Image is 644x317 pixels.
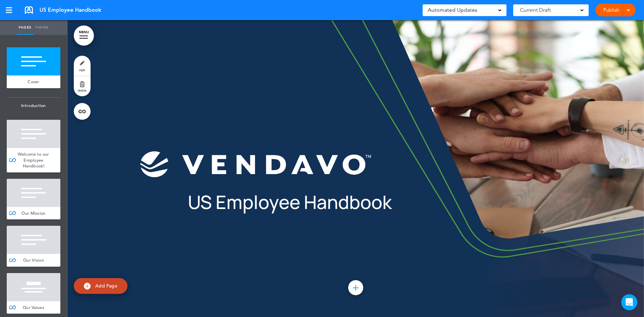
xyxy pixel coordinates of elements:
[23,257,44,263] span: Our Vision
[74,56,91,76] a: style
[7,254,60,267] a: Our Vision
[520,5,551,15] span: Current Draft
[21,210,45,216] span: Our Mission
[17,20,34,35] a: Pages
[78,88,87,92] span: delete
[40,6,101,14] span: US Employee Handbook
[9,211,16,215] img: infinity_blue.svg
[18,151,49,169] span: Welcome to our Employee Handbook!
[84,283,91,289] img: add.svg
[7,75,60,88] a: Cover
[34,20,50,35] a: Theme
[79,68,85,72] span: style
[28,79,40,85] span: Cover
[7,207,60,220] a: Our Mission
[600,4,622,16] a: Publish
[621,294,637,310] div: Open Intercom Messenger
[428,5,477,15] span: Automated Updates
[74,278,127,294] a: Add Page
[74,25,94,46] a: MENU
[9,158,16,162] img: infinity_blue.svg
[74,76,91,96] a: delete
[7,148,60,172] a: Welcome to our Employee Handbook!
[7,98,60,114] span: Introduction
[188,189,392,215] span: US Employee Handbook
[23,305,44,310] span: Our Values
[9,258,16,262] img: infinity_blue.svg
[7,301,60,314] a: Our Values
[95,283,117,289] span: Add Page
[9,306,16,309] img: infinity_blue.svg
